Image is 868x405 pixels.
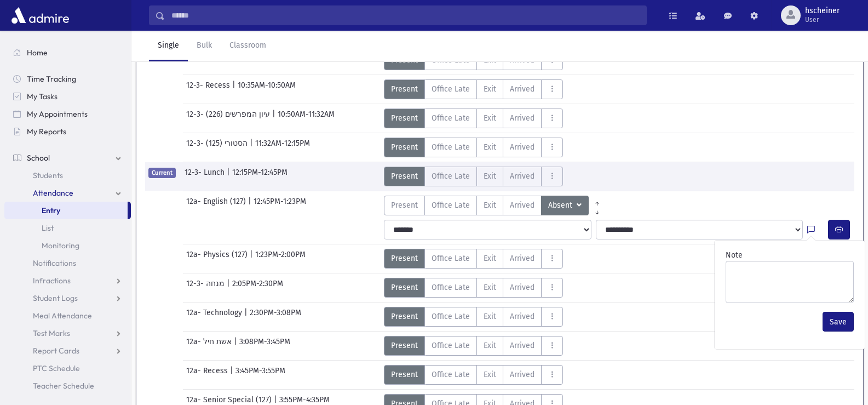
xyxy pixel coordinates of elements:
span: Office Late [432,311,470,322]
span: Arrived [510,199,534,211]
span: My Tasks [27,92,58,101]
span: Test Marks [33,328,70,338]
a: List [4,219,131,237]
span: Present [391,311,418,322]
a: Single [149,31,188,61]
span: Absent [548,199,574,212]
span: Exit [484,282,496,293]
span: Present [391,253,418,264]
span: Office Late [432,199,470,211]
a: PTC Schedule [4,360,131,377]
span: Student Logs [33,293,78,303]
span: Arrived [510,311,534,322]
span: User [805,15,840,24]
div: AttTypes [384,278,563,298]
span: 3:08PM-3:45PM [239,336,290,356]
span: Office Late [432,340,470,351]
span: 11:32AM-12:15PM [255,138,310,157]
span: 12:15PM-12:45PM [232,167,288,186]
span: Exit [484,340,496,351]
span: Meal Attendance [33,311,92,321]
div: AttTypes [384,196,606,215]
span: | [232,79,238,99]
span: Exit [484,311,496,322]
a: Test Marks [4,324,131,342]
span: Arrived [510,369,534,380]
span: Arrived [510,83,534,95]
span: Present [391,83,418,95]
input: Search [165,5,646,25]
div: AttTypes [384,336,563,356]
span: Exit [484,199,496,211]
a: All Later [589,204,606,213]
a: Time Tracking [4,70,131,88]
a: My Appointments [4,105,131,123]
span: Attendance [33,188,73,198]
span: Present [391,340,418,351]
span: 12a- Physics (127) [186,249,250,269]
span: 12-3- Lunch [185,167,227,186]
span: School [27,153,50,163]
a: Monitoring [4,237,131,254]
span: Exit [484,170,496,182]
div: AttTypes [384,167,563,186]
span: Office Late [432,112,470,124]
span: Exit [484,83,496,95]
div: AttTypes [384,138,563,157]
span: Present [391,282,418,293]
img: AdmirePro [9,4,72,26]
a: Students [4,167,131,184]
span: 12-3- Recess [186,79,232,99]
span: Arrived [510,340,534,351]
span: PTC Schedule [33,363,80,373]
span: Arrived [510,253,534,264]
span: Office Late [432,141,470,153]
span: | [248,196,254,215]
a: Meal Attendance [4,307,131,324]
a: School [4,149,131,167]
span: hscheiner [805,7,840,15]
a: All Prior [589,196,606,204]
span: My Reports [27,127,66,136]
div: AttTypes [384,109,563,128]
span: Present [391,112,418,124]
div: AttTypes [384,79,563,99]
span: Office Late [432,369,470,380]
span: Office Late [432,83,470,95]
span: Current [148,168,176,178]
span: Present [391,369,418,380]
span: Arrived [510,170,534,182]
span: Time Tracking [27,74,76,84]
span: List [42,223,54,233]
span: Arrived [510,112,534,124]
span: Present [391,141,418,153]
span: 2:30PM-3:08PM [250,307,301,327]
span: Present [391,170,418,182]
span: 10:35AM-10:50AM [238,79,296,99]
span: Arrived [510,141,534,153]
span: 12a- Technology [186,307,244,327]
span: Report Cards [33,346,79,356]
span: 2:05PM-2:30PM [232,278,283,298]
span: Entry [42,206,60,215]
span: Monitoring [42,241,79,250]
span: 1:23PM-2:00PM [255,249,306,269]
a: Classroom [221,31,275,61]
span: | [230,365,235,385]
span: | [272,109,278,128]
button: Absent [541,196,589,215]
span: Exit [484,369,496,380]
span: 12a- Recess [186,365,230,385]
div: AttTypes [384,249,563,269]
span: 12:45PM-1:23PM [254,196,306,215]
span: 3:45PM-3:55PM [235,365,285,385]
span: Teacher Schedule [33,381,94,391]
a: My Tasks [4,88,131,105]
span: 12-3- עיון המפרשים (226) [186,109,272,128]
span: Exit [484,253,496,264]
a: Teacher Schedule [4,377,131,395]
span: Office Late [432,170,470,182]
span: | [244,307,250,327]
div: AttTypes [384,365,563,385]
a: Notifications [4,254,131,272]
